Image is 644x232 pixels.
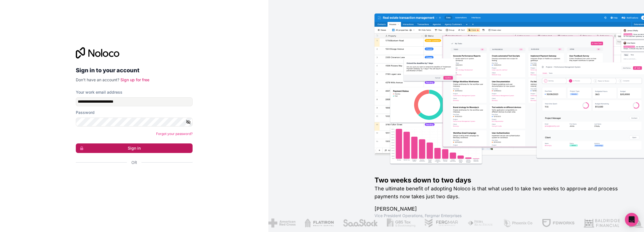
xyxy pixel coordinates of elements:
input: Password [76,118,193,127]
button: Sign in [76,143,193,153]
h1: Vice President Operations , Fergmar Enterprises [374,213,626,219]
img: /assets/baldridge-DxmPIwAm.png [584,219,620,228]
h1: [PERSON_NAME] [374,205,626,213]
h2: The ultimate benefit of adopting Noloco is that what used to take two weeks to approve and proces... [374,185,626,201]
span: Or [131,160,137,165]
img: /assets/saastock-C6Zbiodz.png [342,219,378,228]
img: /assets/fiera-fwj2N5v4.png [467,219,494,228]
iframe: Botón de Acceder con Google [73,172,191,184]
img: /assets/fergmar-CudnrXN5.png [424,219,458,228]
img: /assets/fdworks-Bi04fVtw.png [542,219,575,228]
span: Don't have an account? [76,77,119,82]
img: /assets/gbstax-C-GtDUiK.png [387,219,415,228]
label: Password [76,110,95,115]
img: /assets/american-red-cross-BAupjrZR.png [268,219,295,228]
a: Sign up for free [120,77,149,82]
input: Email address [76,97,193,106]
label: Your work email address [76,89,122,95]
img: /assets/phoenix-BREaitsQ.png [503,219,533,228]
img: /assets/flatiron-C8eUkumj.png [305,219,334,228]
a: Forgot your password? [156,132,193,136]
h2: Sign in to your account [76,65,193,75]
h1: Two weeks down to two days [374,176,626,185]
div: Open Intercom Messenger [625,213,638,226]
